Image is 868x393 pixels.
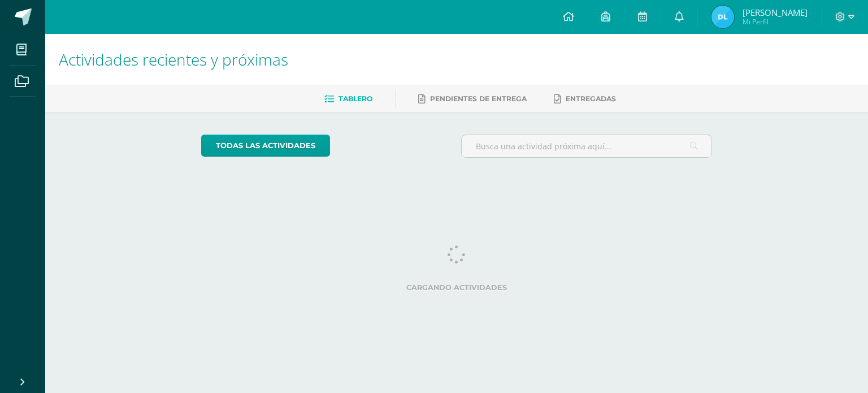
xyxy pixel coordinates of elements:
[554,90,616,108] a: Entregadas
[59,49,288,70] span: Actividades recientes y próximas
[566,94,616,103] span: Entregadas
[711,6,734,28] img: 82948c8d225089f2995c85df4085ce0b.png
[418,90,527,108] a: Pendientes de entrega
[201,135,330,157] a: todas las Actividades
[338,94,372,103] span: Tablero
[743,17,808,27] span: Mi Perfil
[324,90,372,108] a: Tablero
[462,135,712,157] input: Busca una actividad próxima aquí...
[201,283,713,292] label: Cargando actividades
[743,7,808,18] span: [PERSON_NAME]
[430,94,527,103] span: Pendientes de entrega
